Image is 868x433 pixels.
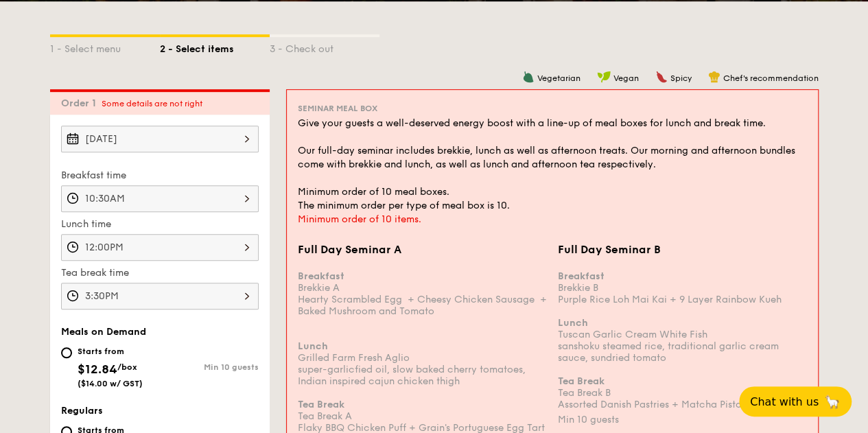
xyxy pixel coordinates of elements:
[61,234,259,261] input: Lunch time
[298,117,807,213] div: Give your guests a well-deserved energy boost with a line-up of meal boxes for lunch and break ti...
[739,386,852,417] button: Chat with us🦙
[537,73,580,83] span: Vegetarian
[61,169,259,183] label: Breakfast time
[723,73,819,83] span: Chef's recommendation
[824,394,841,410] span: 🦙
[61,218,259,231] label: Lunch time
[298,399,344,410] b: Tea Break
[78,346,143,357] div: Starts from
[102,99,202,108] span: Some details are not right
[61,347,72,358] input: Starts from$12.84/box($14.00 w/ GST)Min 10 guests
[298,104,377,113] span: Seminar Meal Box
[117,362,137,372] span: /box
[558,375,605,387] b: Tea Break
[61,405,103,417] span: Regulars
[558,259,807,410] div: Brekkie B Purple Rice Loh Mai Kai + 9 Layer Rainbow Kueh Tuscan Garlic Cream White Fish sanshoku ...
[78,379,143,388] span: ($14.00 w/ GST)
[61,326,146,338] span: Meals on Demand
[597,71,611,83] img: icon-vegan.f8ff3823.svg
[61,283,259,309] input: Tea break time
[61,126,259,152] input: Event date
[708,71,720,83] img: icon-chef-hat.a58ddaea.svg
[298,270,344,282] b: Breakfast
[750,395,819,408] span: Chat with us
[298,213,807,226] div: Minimum order of 10 items.
[50,37,160,56] div: 1 - Select menu
[61,185,259,212] input: Breakfast time
[522,71,535,83] img: icon-vegetarian.fe4039eb.svg
[78,362,117,377] span: $12.84
[160,37,270,56] div: 2 - Select items
[61,266,259,280] label: Tea break time
[298,340,328,352] b: Lunch
[558,270,605,282] b: Breakfast
[558,243,661,256] span: Full Day Seminar B
[670,73,692,83] span: Spicy
[160,362,259,372] div: Min 10 guests
[655,71,668,83] img: icon-spicy.37a8142b.svg
[558,317,588,329] b: Lunch
[613,73,639,83] span: Vegan
[558,413,807,427] div: Min 10 guests
[270,37,379,56] div: 3 - Check out
[61,97,102,109] span: Order 1
[298,243,401,256] span: Full Day Seminar A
